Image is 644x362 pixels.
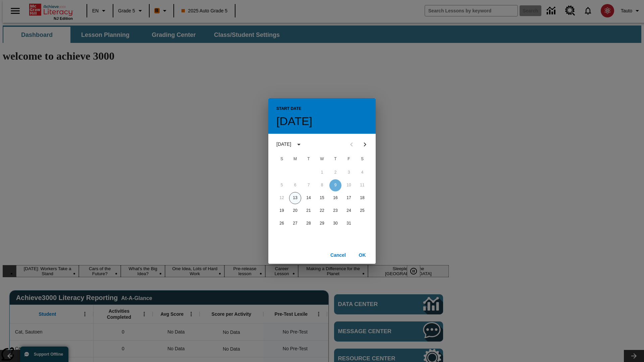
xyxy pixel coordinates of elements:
[289,205,301,217] button: 20
[343,192,355,204] button: 17
[329,153,341,166] span: Thursday
[316,192,328,204] button: 15
[276,104,301,114] span: Start Date
[343,205,355,217] button: 24
[303,192,315,204] button: 14
[343,153,355,166] span: Friday
[303,153,315,166] span: Tuesday
[276,153,288,166] span: Sunday
[303,205,315,217] button: 21
[276,141,291,148] div: [DATE]
[329,205,341,217] button: 23
[329,218,341,230] button: 30
[316,218,328,230] button: 29
[343,218,355,230] button: 31
[356,153,368,166] span: Saturday
[289,192,301,204] button: 13
[316,153,328,166] span: Wednesday
[352,249,373,261] button: OK
[316,205,328,217] button: 22
[356,205,368,217] button: 25
[356,192,368,204] button: 18
[329,192,341,204] button: 16
[276,218,288,230] button: 26
[276,205,288,217] button: 19
[293,139,305,150] button: calendar view is open, switch to year view
[327,249,349,261] button: Cancel
[289,218,301,230] button: 27
[358,138,372,151] button: Next month
[276,114,312,128] h4: [DATE]
[303,218,315,230] button: 28
[289,153,301,166] span: Monday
